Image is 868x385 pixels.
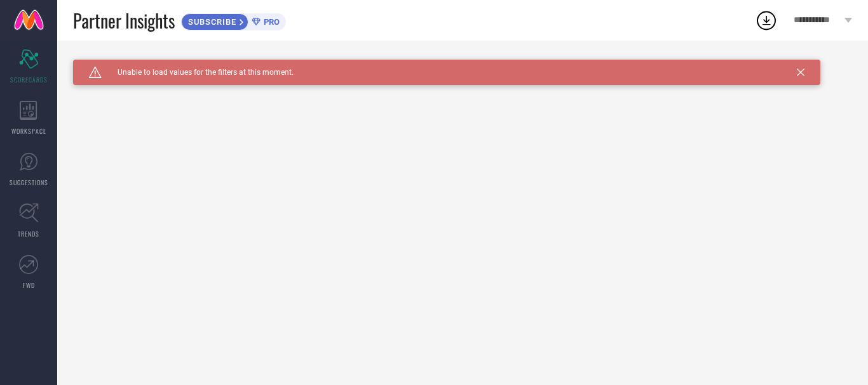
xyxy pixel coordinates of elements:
[73,60,852,70] div: Unable to load filters at this moment. Please try later.
[10,75,48,84] span: SCORECARDS
[10,178,48,187] span: SUGGESTIONS
[755,9,778,32] div: Open download list
[23,280,35,290] span: FWD
[73,8,175,34] span: Partner Insights
[102,68,294,77] span: Unable to load values for the filters at this moment.
[261,17,280,27] span: PRO
[181,10,286,30] a: SUBSCRIBEPRO
[18,229,39,238] span: TRENDS
[11,126,46,136] span: WORKSPACE
[182,17,240,27] span: SUBSCRIBE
